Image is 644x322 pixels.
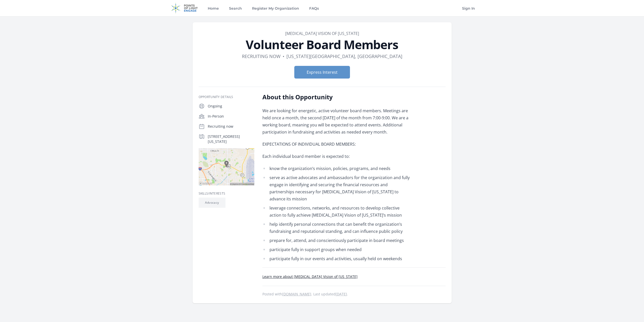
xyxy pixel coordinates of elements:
li: prepare for, attend, and conscientiously participate in board meetings [262,237,410,244]
a: [MEDICAL_DATA] Vision of [US_STATE] [285,31,359,36]
a: [DOMAIN_NAME] [282,292,311,296]
abbr: Mon, Aug 11, 2025 10:23 PM [336,292,347,296]
h3: Opportunity Details [199,95,254,99]
li: participate fully in support groups when needed [262,246,410,253]
li: help identify personal connections that can benefit the organization’s fundraising and reputation... [262,221,410,235]
h3: Skills/Interests [199,192,254,196]
p: [STREET_ADDRESS][US_STATE] [208,134,254,144]
p: Recruiting now [208,124,254,129]
button: Express Interest [294,66,350,79]
p: Each individual board member is expected to: [262,153,410,160]
li: serve as active advocates and ambassadors for the organization and fully engage in identifying an... [262,174,410,202]
h2: About this Opportunity [262,93,410,101]
li: know the organization’s mission, policies, programs, and needs [262,165,410,172]
p: EXPECTATIONS OF INDIVIDUAL BOARD MEMBERS: [262,141,410,148]
a: Learn more about [MEDICAL_DATA] Vision of [US_STATE] [262,274,358,279]
li: Advocacy [199,198,225,208]
p: Ongoing [208,104,254,109]
li: leverage connections, networks, and resources to develop collective action to fully achieve [MEDI... [262,204,410,219]
li: participate fully in our events and activities, usually held on weekends [262,255,410,262]
p: In-Person [208,114,254,119]
p: We are looking for energetic, active volunteer board members. Meetings are held once a month, the... [262,107,410,136]
dd: [US_STATE][GEOGRAPHIC_DATA], [GEOGRAPHIC_DATA] [286,53,402,60]
p: Posted with . Last updated . [262,292,446,296]
dd: Recruiting now [242,53,281,60]
h1: Volunteer Board Members [199,39,446,51]
img: Map [199,148,254,185]
div: • [283,53,284,60]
